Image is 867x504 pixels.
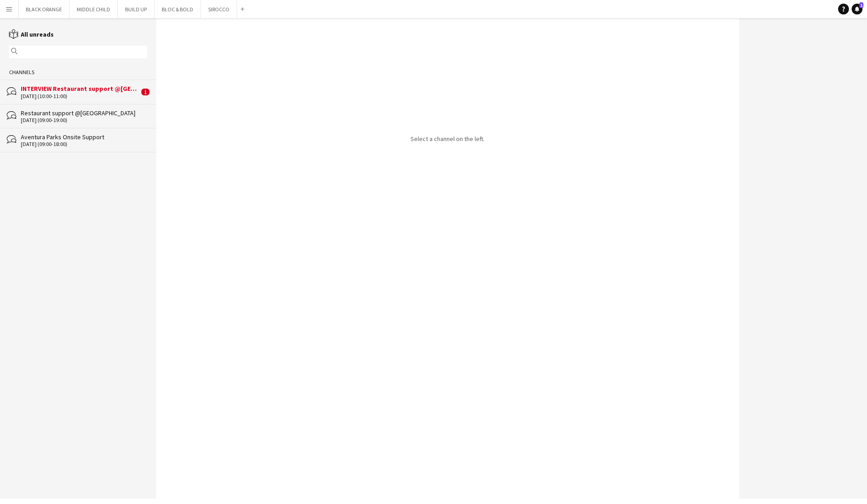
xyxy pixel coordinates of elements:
[19,0,70,18] button: BLACK ORANGE
[21,141,147,147] div: [DATE] (09:00-18:00)
[141,89,149,95] span: 1
[21,133,147,141] div: Aventura Parks Onsite Support
[21,117,147,123] div: [DATE] (09:00-19:00)
[70,0,118,18] button: MIDDLE CHILD
[154,0,201,18] button: BLOC & BOLD
[9,30,54,38] a: All unreads
[21,109,147,117] div: Restaurant support @[GEOGRAPHIC_DATA]
[21,93,139,99] div: [DATE] (10:00-11:00)
[859,2,863,8] span: 1
[410,135,485,143] p: Select a channel on the left.
[852,4,862,14] a: 1
[118,0,154,18] button: BUILD UP
[21,85,139,93] div: INTERVIEW Restaurant support @[GEOGRAPHIC_DATA]
[201,0,237,18] button: SIROCCO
